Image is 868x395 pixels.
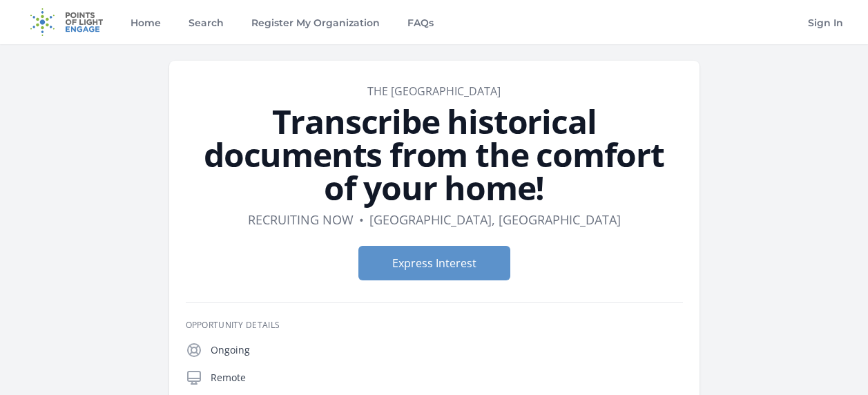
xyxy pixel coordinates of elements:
a: The [GEOGRAPHIC_DATA] [367,84,501,99]
dd: [GEOGRAPHIC_DATA], [GEOGRAPHIC_DATA] [369,210,621,229]
p: Ongoing [211,343,683,357]
p: Remote [211,371,683,385]
h1: Transcribe historical documents from the comfort of your home! [186,105,683,204]
dd: Recruiting now [248,210,354,229]
button: Express Interest [358,246,510,280]
div: • [359,210,364,229]
h3: Opportunity Details [186,320,683,331]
